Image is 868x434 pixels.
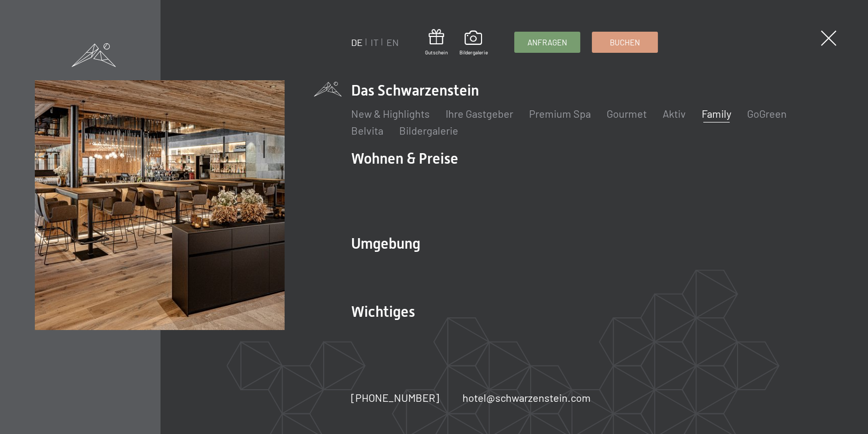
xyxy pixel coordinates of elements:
a: Bildergalerie [459,31,488,56]
a: New & Highlights [351,107,430,120]
span: Anfragen [527,37,567,48]
a: hotel@schwarzenstein.com [463,390,591,405]
a: DE [351,36,363,48]
a: IT [371,36,379,48]
a: Premium Spa [529,107,591,120]
a: Belvita [351,124,383,137]
a: Bildergalerie [399,124,458,137]
span: Gutschein [425,49,448,56]
a: [PHONE_NUMBER] [351,390,439,405]
a: Ihre Gastgeber [446,107,513,120]
span: [PHONE_NUMBER] [351,391,439,404]
a: Buchen [592,32,657,52]
a: GoGreen [747,107,787,120]
span: Buchen [610,37,640,48]
a: EN [386,36,399,48]
a: Anfragen [515,32,580,52]
a: Gutschein [425,29,448,56]
a: Aktiv [663,107,686,120]
span: Bildergalerie [459,49,488,56]
a: Family [702,107,731,120]
a: Gourmet [607,107,647,120]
